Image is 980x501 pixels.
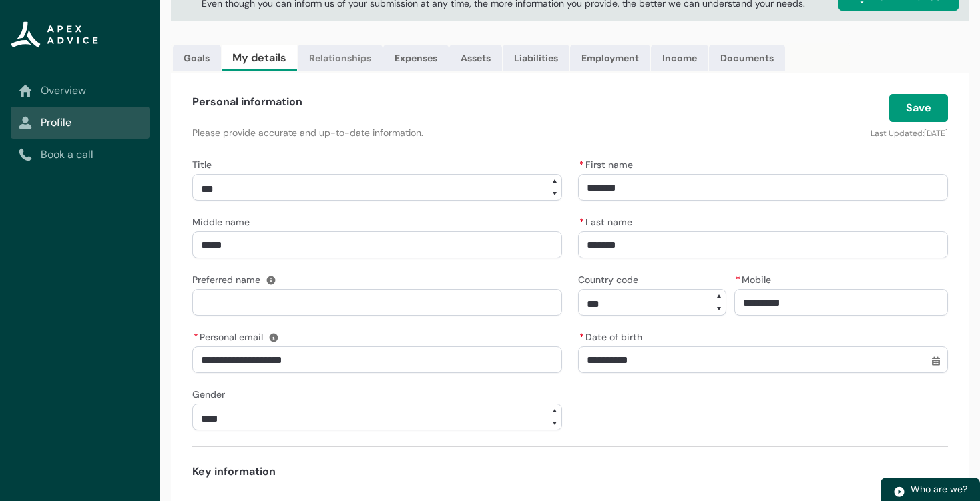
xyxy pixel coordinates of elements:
a: Assets [449,45,502,71]
a: Income [651,45,708,71]
img: play.svg [893,486,905,498]
label: Middle name [192,213,255,229]
img: Apex Advice Group [11,21,98,48]
label: Date of birth [578,328,648,344]
p: Please provide accurate and up-to-date information. [192,126,691,139]
a: Liabilities [503,45,569,71]
a: Documents [709,45,785,71]
a: Overview [19,83,142,99]
h4: Key information [192,464,948,480]
abbr: required [579,216,584,228]
span: Country code [578,274,638,286]
abbr: required [736,274,740,286]
abbr: required [194,331,198,343]
lightning-formatted-text: Last Updated: [871,128,924,139]
h4: Personal information [192,94,302,110]
a: My details [222,45,297,71]
label: Preferred name [192,270,266,286]
a: Expenses [383,45,449,71]
a: Profile [19,115,142,131]
span: Who are we? [911,483,967,495]
a: Book a call [19,147,142,163]
span: Gender [192,388,225,400]
a: Goals [173,45,221,71]
nav: Sub page [11,75,150,171]
a: Relationships [298,45,383,71]
abbr: required [579,331,584,343]
label: First name [578,155,638,171]
span: Title [192,159,212,171]
a: Employment [570,45,650,71]
label: Mobile [734,270,776,286]
abbr: required [579,159,584,171]
label: Last name [578,213,638,229]
lightning-formatted-date-time: [DATE] [924,128,948,139]
label: Personal email [192,328,268,344]
button: Save [889,94,948,122]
